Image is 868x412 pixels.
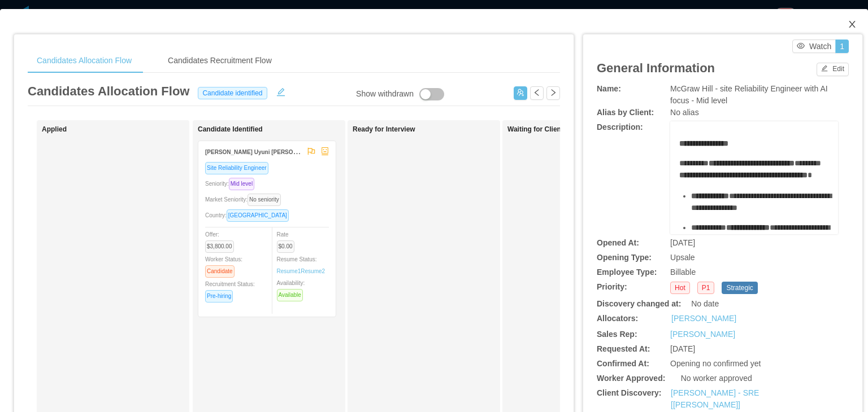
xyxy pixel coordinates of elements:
span: Hot [670,282,690,294]
h1: Candidate Identified [198,125,356,134]
span: Billable [670,268,696,277]
div: Candidates Recruitment Flow [159,48,281,73]
span: McGraw Hill - site Reliability Engineer with AI focus - Mid level [670,84,828,105]
b: Name: [597,84,621,93]
span: No worker approved [681,374,752,383]
span: Country: [205,212,293,218]
span: Candidate identified [198,87,267,99]
button: icon: edit [272,85,290,97]
span: $0.00 [277,240,294,253]
div: Candidates Allocation Flow [28,48,141,73]
strong: [PERSON_NAME] Uyuni [PERSON_NAME] [205,147,319,156]
span: Availability: [277,280,307,298]
span: No seniority [248,194,281,206]
b: Opening Type: [597,253,652,262]
button: 1 [835,40,849,53]
span: Market Seniority: [205,196,285,203]
button: Close [836,9,868,41]
b: Allocators: [597,314,638,323]
span: Available [277,289,303,301]
span: [DATE] [670,238,695,247]
span: Strategic [722,282,757,294]
button: icon: editEdit [817,63,849,76]
span: P1 [697,282,715,294]
span: Recruitment Status: [205,281,255,299]
b: Employee Type: [597,268,657,277]
span: Candidate [205,265,235,278]
span: Site Reliability Engineer [205,162,268,174]
span: Opening no confirmed yet [670,359,761,368]
h1: Applied [42,125,200,134]
span: robot [321,147,329,155]
a: [PERSON_NAME] [670,330,735,339]
b: Client Discovery: [597,388,661,397]
h1: Waiting for Client Approval [507,125,666,134]
b: Opened At: [597,238,639,247]
b: Description: [597,122,643,132]
span: [DATE] [670,344,695,353]
b: Worker Approved: [597,374,665,383]
span: Resume Status: [277,256,325,274]
a: [PERSON_NAME] [671,313,736,325]
b: Discovery changed at: [597,299,681,308]
div: Show withdrawn [356,88,414,100]
span: flag [307,147,315,155]
article: Candidates Allocation Flow [28,82,189,100]
h1: Ready for Interview [353,125,511,134]
article: General Information [597,59,715,77]
span: Upsale [670,253,695,262]
b: Requested At: [597,344,650,353]
div: rdw-wrapper [670,121,838,234]
span: Offer: [205,231,238,249]
i: icon: close [848,20,857,29]
a: Resume2 [301,267,325,275]
span: Rate [277,231,299,249]
b: Priority: [597,282,627,291]
button: icon: left [530,86,544,100]
a: [PERSON_NAME] - SRE [[PERSON_NAME]] [671,388,759,409]
button: icon: eyeWatch [792,40,836,53]
span: Seniority: [205,181,259,187]
span: Pre-hiring [205,290,233,303]
b: Confirmed At: [597,359,649,368]
button: icon: usergroup-add [514,86,527,100]
span: No alias [670,108,699,117]
span: Worker Status: [205,256,242,274]
b: Alias by Client: [597,108,654,117]
span: Mid level [229,178,254,190]
span: [GEOGRAPHIC_DATA] [227,209,289,222]
div: rdw-editor [679,138,830,251]
b: Sales Rep: [597,330,637,339]
span: $3,800.00 [205,240,234,253]
button: icon: right [546,86,560,100]
span: No date [691,299,719,308]
a: Resume1 [277,267,301,275]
